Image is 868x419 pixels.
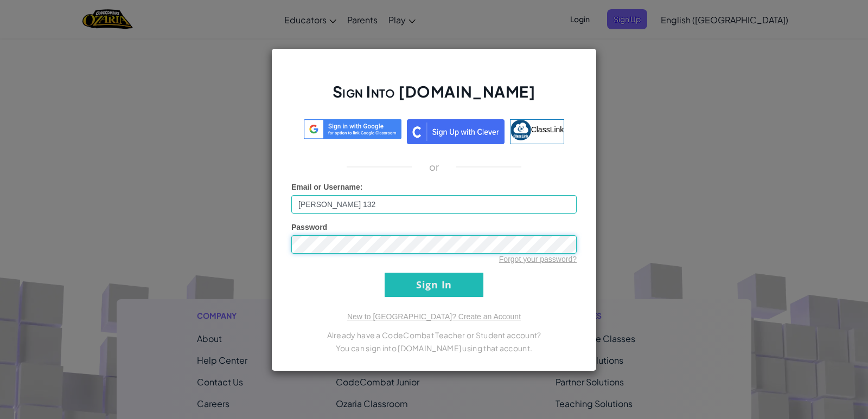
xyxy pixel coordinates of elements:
[291,182,363,192] label: :
[429,160,439,173] p: or
[531,125,564,133] span: ClassLink
[407,119,505,144] img: clever_sso_button@2x.png
[304,119,401,139] img: log-in-google-sso.svg
[510,120,531,140] img: classlink-logo-small.png
[291,341,577,354] p: You can sign into [DOMAIN_NAME] using that account.
[291,81,577,113] h2: Sign Into [DOMAIN_NAME]
[385,273,483,297] input: Sign In
[347,312,521,321] a: New to [GEOGRAPHIC_DATA]? Create an Account
[291,183,360,191] span: Email or Username
[291,223,327,231] span: Password
[291,328,577,341] p: Already have a CodeCombat Teacher or Student account?
[499,255,577,263] a: Forgot your password?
